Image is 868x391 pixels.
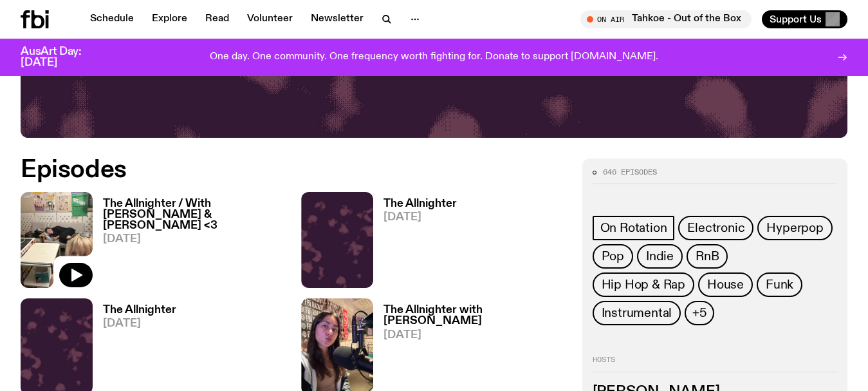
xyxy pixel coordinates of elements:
[637,244,683,269] a: Indie
[239,10,300,28] a: Volunteer
[593,216,675,240] a: On Rotation
[198,10,237,28] a: Read
[687,221,744,235] span: Electronic
[593,301,681,325] a: Instrumental
[687,244,728,269] a: RnB
[580,10,752,28] button: On AirTahkoe - Out of the Box
[593,356,837,372] h2: Hosts
[103,305,176,316] h3: The Allnighter
[210,52,658,63] p: One day. One community. One frequency worth fighting for. Donate to support [DOMAIN_NAME].
[144,10,195,28] a: Explore
[766,221,823,235] span: Hyperpop
[383,305,566,327] h3: The Allnighter with [PERSON_NAME]
[762,10,847,28] button: Support Us
[603,169,657,176] span: 646 episodes
[303,10,371,28] a: Newsletter
[103,234,286,245] span: [DATE]
[678,216,753,240] a: Electronic
[593,244,633,269] a: Pop
[698,272,753,297] a: House
[707,278,744,292] span: House
[593,272,694,297] a: Hip Hop & Rap
[692,306,706,320] span: +5
[82,10,142,28] a: Schedule
[21,158,567,182] h2: Episodes
[373,198,457,288] a: The Allnighter[DATE]
[21,46,103,68] h3: AusArt Day: [DATE]
[602,306,672,320] span: Instrumental
[757,216,832,240] a: Hyperpop
[93,198,286,288] a: The Allnighter / With [PERSON_NAME] & [PERSON_NAME] <3[DATE]
[383,198,457,209] h3: The Allnighter
[685,301,714,325] button: +5
[602,249,624,263] span: Pop
[600,221,667,235] span: On Rotation
[646,249,674,263] span: Indie
[383,212,457,223] span: [DATE]
[757,272,802,297] a: Funk
[766,278,793,292] span: Funk
[696,249,719,263] span: RnB
[103,198,286,231] h3: The Allnighter / With [PERSON_NAME] & [PERSON_NAME] <3
[770,14,822,25] span: Support Us
[383,330,566,341] span: [DATE]
[103,318,176,329] span: [DATE]
[602,278,685,292] span: Hip Hop & Rap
